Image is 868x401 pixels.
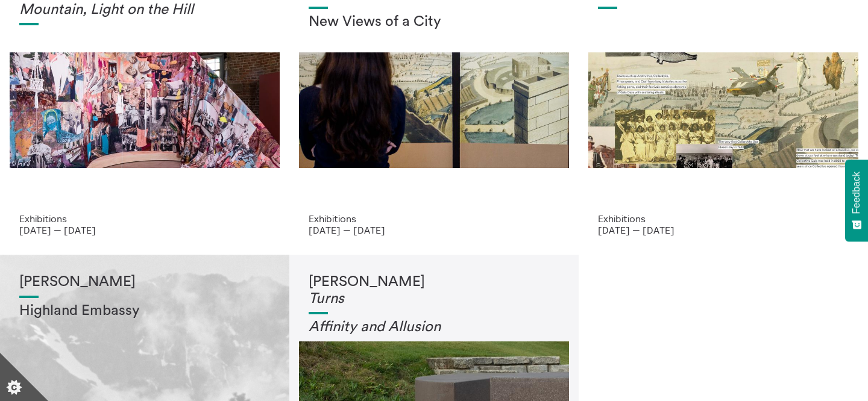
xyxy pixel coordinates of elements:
h1: [PERSON_NAME] [309,274,559,307]
em: on [424,320,441,334]
p: [DATE] — [DATE] [598,225,849,235]
em: Turns [309,291,344,306]
h2: Highland Embassy [19,303,270,320]
p: Exhibitions [309,213,559,224]
p: [DATE] — [DATE] [309,225,559,235]
p: Exhibitions [19,213,270,224]
p: Exhibitions [598,213,849,224]
em: Affinity and Allusi [309,320,424,334]
p: [DATE] — [DATE] [19,225,270,235]
span: Feedback [851,172,862,214]
h1: [PERSON_NAME] [19,274,270,291]
h2: New Views of a City [309,14,559,31]
button: Feedback - Show survey [845,160,868,241]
